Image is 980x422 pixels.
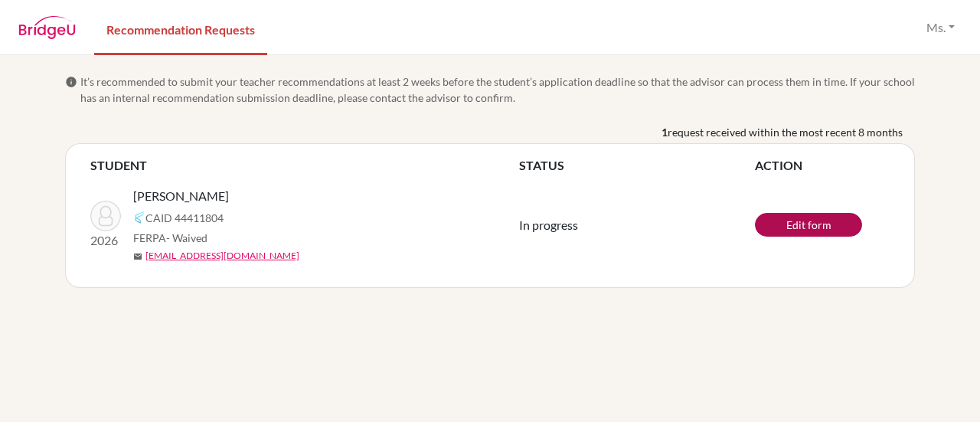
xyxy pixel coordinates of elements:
b: 1 [661,124,668,140]
a: Recommendation Requests [94,2,267,55]
p: 2026 [90,231,121,250]
span: mail [133,252,142,261]
span: info [65,76,77,88]
span: [PERSON_NAME] [133,187,229,205]
button: Ms. [920,13,962,42]
span: In progress [519,218,578,232]
span: request received within the most recent 8 months [668,124,903,140]
th: ACTION [755,156,890,175]
th: STUDENT [90,156,519,175]
span: It’s recommended to submit your teacher recommendations at least 2 weeks before the student’s app... [80,74,915,106]
a: Edit form [755,213,862,237]
span: CAID 44411804 [145,210,224,226]
th: STATUS [519,156,755,175]
img: Common App logo [133,211,145,224]
a: [EMAIL_ADDRESS][DOMAIN_NAME] [145,249,299,263]
span: - Waived [166,231,207,244]
img: BridgeU logo [18,16,76,39]
img: Lin, Emma [90,201,121,231]
span: FERPA [133,230,207,246]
